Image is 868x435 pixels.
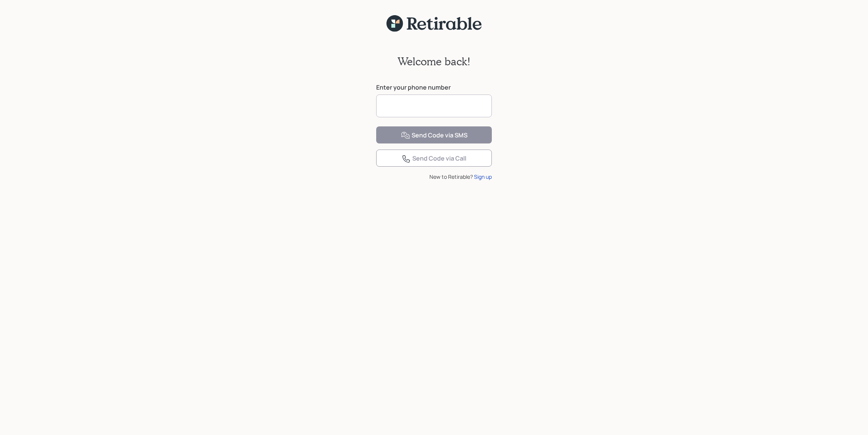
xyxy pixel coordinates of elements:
label: Enter your phone number [376,83,492,91]
button: Send Code via SMS [376,126,492,143]
div: Send Code via Call [402,154,466,163]
div: Sign up [474,173,492,181]
div: Send Code via SMS [401,131,467,140]
div: New to Retirable? [376,173,492,181]
button: Send Code via Call [376,150,492,167]
h2: Welcome back! [397,55,471,68]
